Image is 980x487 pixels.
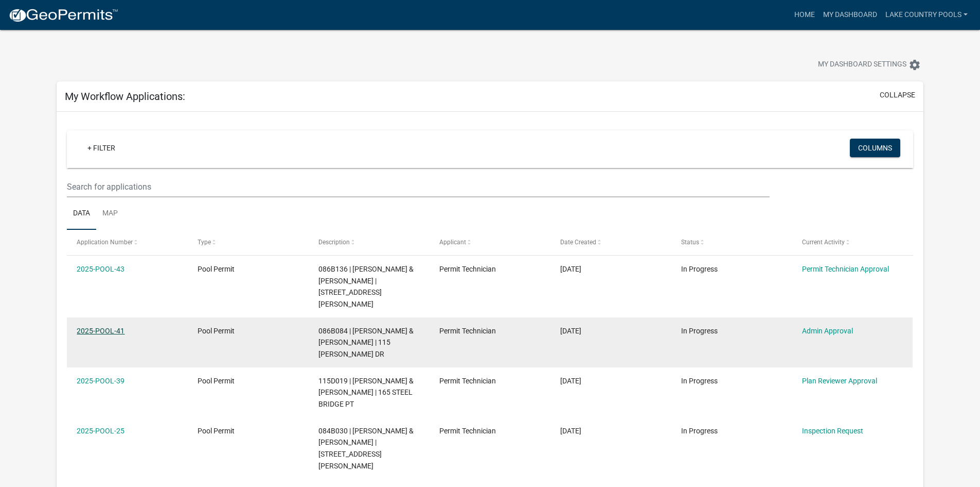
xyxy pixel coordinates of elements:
[77,377,124,385] a: 2025-POOL-39
[77,239,133,246] span: Application Number
[681,239,699,246] span: Status
[681,265,718,273] span: In Progress
[560,327,581,335] span: 09/02/2025
[802,265,889,273] a: Permit Technician Approval
[802,327,853,335] a: Admin Approval
[198,327,235,335] span: Pool Permit
[67,176,769,197] input: Search for applications
[681,327,718,335] span: In Progress
[881,5,972,25] a: Lake Country Pools
[439,327,496,335] span: Permit Technician
[318,427,414,470] span: 084B030 | HAIRETIS ANDREW & KELLEY | 98 BAGLEY RD
[309,230,430,255] datatable-header-cell: Description
[77,327,124,335] a: 2025-POOL-41
[792,230,913,255] datatable-header-cell: Current Activity
[77,427,124,435] a: 2025-POOL-25
[810,55,929,75] button: My Dashboard Settingssettings
[198,265,235,273] span: Pool Permit
[908,59,921,71] i: settings
[560,427,581,435] span: 03/28/2025
[65,90,185,103] h5: My Workflow Applications:
[802,377,877,385] a: Plan Reviewer Approval
[430,230,550,255] datatable-header-cell: Applicant
[560,377,581,385] span: 08/11/2025
[790,5,819,25] a: Home
[79,139,123,157] a: + Filter
[198,427,235,435] span: Pool Permit
[802,239,845,246] span: Current Activity
[318,239,350,246] span: Description
[681,427,718,435] span: In Progress
[439,265,496,273] span: Permit Technician
[77,265,124,273] a: 2025-POOL-43
[802,427,863,435] a: Inspection Request
[560,265,581,273] span: 09/08/2025
[439,377,496,385] span: Permit Technician
[318,265,414,308] span: 086B136 | SCHOEN RANDY & ELIZABETH | 129 SINCLAIR DR
[560,239,596,246] span: Date Created
[671,230,792,255] datatable-header-cell: Status
[819,5,881,25] a: My Dashboard
[318,377,414,409] span: 115D019 | LEVENGOOD GARY A & LISA K | 165 STEEL BRIDGE PT
[681,377,718,385] span: In Progress
[188,230,309,255] datatable-header-cell: Type
[439,427,496,435] span: Permit Technician
[318,327,414,359] span: 086B084 | STRICKLAND WILLIAM A & CATHERINE P | 115 EMMA DR
[198,377,235,385] span: Pool Permit
[880,90,915,100] button: collapse
[818,59,906,71] span: My Dashboard Settings
[67,230,188,255] datatable-header-cell: Application Number
[550,230,671,255] datatable-header-cell: Date Created
[67,197,96,230] a: Data
[198,239,211,246] span: Type
[439,239,466,246] span: Applicant
[96,197,124,230] a: Map
[850,139,900,157] button: Columns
